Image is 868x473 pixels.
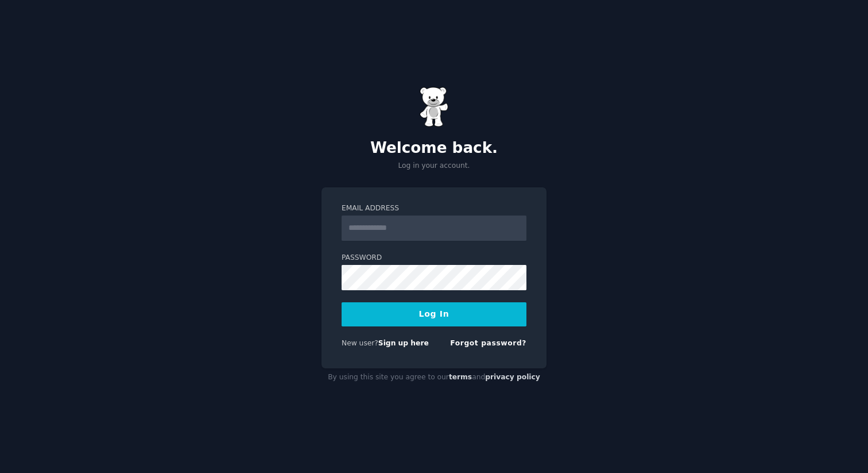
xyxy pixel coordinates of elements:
h2: Welcome back. [321,139,547,157]
div: By using this site you agree to our and [321,368,547,387]
a: Forgot password? [450,339,526,347]
img: Gummy Bear [420,87,448,127]
a: Sign up here [378,339,429,347]
label: Password [342,253,526,263]
a: privacy policy [485,373,540,381]
label: Email Address [342,203,526,214]
span: New user? [342,339,378,347]
p: Log in your account. [321,161,547,171]
a: terms [449,373,472,381]
button: Log In [342,302,526,326]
